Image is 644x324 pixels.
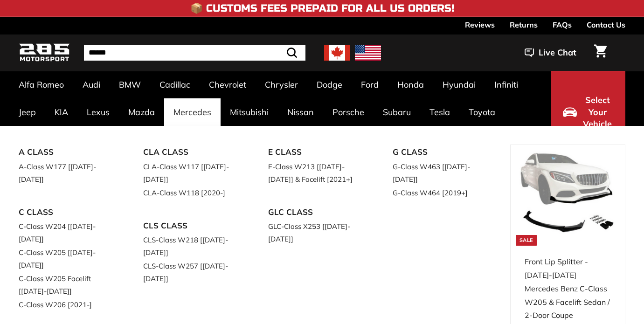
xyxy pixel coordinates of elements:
div: Sale [516,235,537,246]
a: Dodge [307,71,352,98]
a: Infiniti [485,71,527,98]
img: front lip mercedes w205 [519,149,616,246]
a: Audi [73,71,110,98]
a: E-Class W213 [[DATE]-[DATE]] & Facelift [2021+] [268,160,367,186]
span: Live Chat [539,47,576,59]
button: Live Chat [512,41,589,64]
a: Contact Us [587,17,625,33]
a: CLA-Class W117 [[DATE]-[DATE]] [143,160,242,186]
a: Mitsubishi [221,98,278,126]
a: Chevrolet [200,71,256,98]
a: Chrysler [256,71,307,98]
a: Hyundai [433,71,485,98]
a: Ford [352,71,388,98]
a: A CLASS [19,145,117,160]
a: Honda [388,71,433,98]
a: C-Class W204 [[DATE]-[DATE]] [19,220,117,246]
a: Mercedes [164,98,221,126]
button: Select Your Vehicle [551,71,625,153]
a: GLC-Class X253 [[DATE]-[DATE]] [268,220,367,246]
a: Lexus [77,98,119,126]
a: Toyota [459,98,505,126]
a: Porsche [323,98,374,126]
a: Reviews [465,17,495,33]
a: C-Class W206 [2021-] [19,298,117,311]
a: Jeep [9,98,45,126]
input: Search [84,45,305,61]
a: CLS-Class W257 [[DATE]-[DATE]] [143,259,242,285]
a: Returns [510,17,538,33]
span: Select Your Vehicle [582,94,613,130]
a: Tesla [420,98,459,126]
a: CLS CLASS [143,218,242,234]
img: Logo_285_Motorsport_areodynamics_components [19,42,70,64]
a: GLC CLASS [268,205,367,220]
a: FAQs [553,17,572,33]
a: Nissan [278,98,323,126]
a: Cart [589,37,612,69]
a: G-Class W463 [[DATE]-[DATE]] [393,160,491,186]
a: CLA-Class W118 [2020-] [143,186,242,200]
a: CLS-Class W218 [[DATE]-[DATE]] [143,233,242,259]
a: C-Class W205 Facelift [[DATE]-[DATE]] [19,272,117,298]
h4: 📦 Customs Fees Prepaid for All US Orders! [190,3,454,14]
a: Cadillac [150,71,200,98]
a: Mazda [119,98,164,126]
a: BMW [110,71,150,98]
a: Subaru [374,98,420,126]
div: Front Lip Splitter - [DATE]-[DATE] Mercedes Benz C-Class W205 & Facelift Sedan / 2-Door Coupe [525,255,611,322]
a: KIA [45,98,77,126]
a: G CLASS [393,145,491,160]
a: CLA CLASS [143,145,242,160]
a: Alfa Romeo [9,71,73,98]
a: E CLASS [268,145,367,160]
a: C CLASS [19,205,117,220]
a: C-Class W205 [[DATE]-[DATE]] [19,246,117,272]
a: G-Class W464 [2019+] [393,186,491,200]
a: A-Class W177 [[DATE]-[DATE]] [19,160,117,186]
